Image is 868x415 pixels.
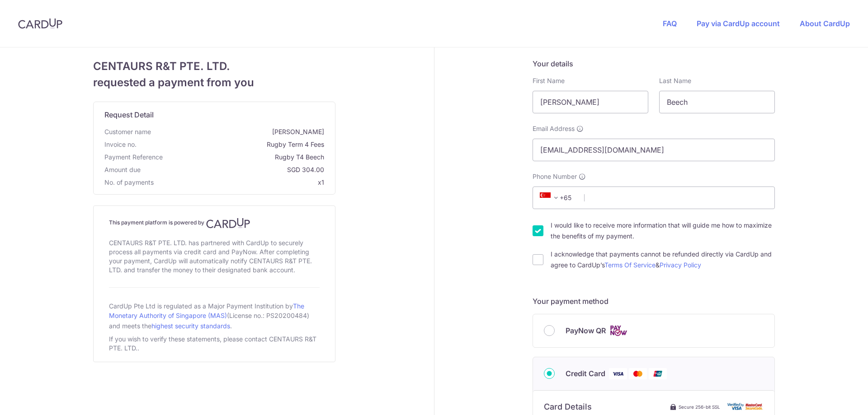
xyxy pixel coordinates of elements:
label: I acknowledge that payments cannot be refunded directly via CardUp and agree to CardUp’s & [551,249,775,270]
a: About CardUp [800,19,850,28]
span: Amount due [104,165,141,174]
span: [PERSON_NAME] [155,127,324,136]
a: FAQ [663,19,677,28]
label: I would like to receive more information that will guide me how to maximize the benefits of my pa... [551,220,775,242]
input: Last name [659,91,775,113]
img: Visa [609,368,627,379]
span: +65 [537,192,578,203]
span: SGD 304.00 [144,165,324,174]
span: No. of payments [104,178,154,187]
span: requested a payment from you [93,75,335,91]
label: First Name [533,76,565,85]
span: Secure 256-bit SSL [679,403,720,410]
span: translation missing: en.request_detail [104,110,154,119]
span: Rugby Term 4 Fees [140,140,324,149]
span: Phone Number [533,172,577,181]
img: CardUp [206,218,250,228]
div: CENTAURS R&T PTE. LTD. has partnered with CardUp to securely process all payments via credit card... [109,237,320,276]
h4: This payment platform is powered by [109,218,320,228]
span: Customer name [104,127,151,136]
span: PayNow QR [566,325,606,336]
h5: Your details [533,58,775,69]
div: PayNow QR Cards logo [544,325,764,336]
img: Union Pay [649,368,667,379]
span: x1 [318,178,324,186]
input: Email address [533,139,775,161]
a: Privacy Policy [660,261,701,269]
a: highest security standards [151,322,230,330]
input: First name [533,91,648,113]
div: CardUp Pte Ltd is regulated as a Major Payment Institution by (License no.: PS20200484) and meets... [109,298,320,333]
span: Credit Card [566,368,605,379]
img: Cards logo [609,325,627,336]
div: If you wish to verify these statements, please contact CENTAURS R&T PTE. LTD.. [109,333,320,354]
h6: Card Details [544,401,592,412]
img: card secure [727,403,764,410]
span: translation missing: en.payment_reference [104,153,163,161]
img: Mastercard [629,368,647,379]
img: CardUp [18,18,62,29]
a: Terms Of Service [604,261,656,269]
label: Last Name [659,76,691,85]
span: Invoice no. [104,140,137,149]
span: CENTAURS R&T PTE. LTD. [93,58,335,75]
div: Credit Card Visa Mastercard Union Pay [544,368,764,379]
span: Rugby T4 Beech [166,153,324,162]
h5: Your payment method [533,296,775,307]
span: +65 [540,192,561,203]
a: Pay via CardUp account [697,19,780,28]
span: Email Address [533,124,575,133]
